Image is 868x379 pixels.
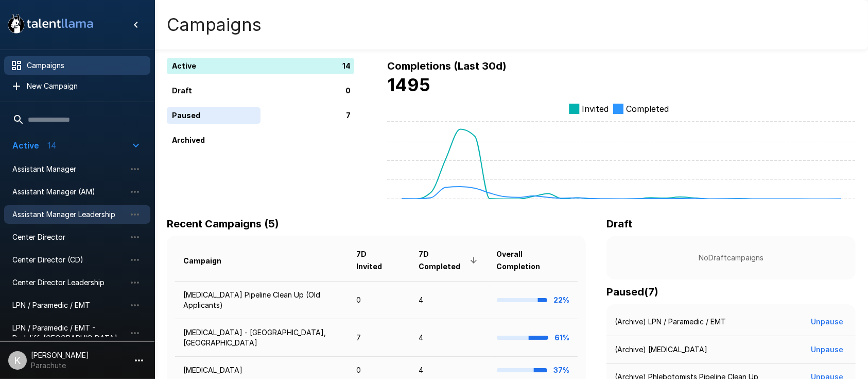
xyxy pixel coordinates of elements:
[807,312,847,332] button: Unpause
[623,253,839,263] p: No Draft campaigns
[387,74,430,95] b: 1495
[348,319,410,357] td: 7
[606,218,632,230] b: Draft
[183,255,235,267] span: Campaign
[410,319,489,357] td: 4
[410,281,489,319] td: 4
[346,110,351,121] p: 7
[175,319,348,357] td: [MEDICAL_DATA] - [GEOGRAPHIC_DATA], [GEOGRAPHIC_DATA]
[342,61,351,72] p: 14
[167,218,279,230] b: Recent Campaigns (5)
[419,248,480,273] span: 7D Completed
[356,248,402,273] span: 7D Invited
[606,286,658,298] b: Paused ( 7 )
[615,317,726,327] p: (Archive) LPN / Paramedic / EMT
[554,333,569,342] b: 61%
[807,340,847,359] button: Unpause
[497,248,569,273] span: Overall Completion
[615,344,707,355] p: (Archive) [MEDICAL_DATA]
[167,14,262,36] h4: Campaigns
[345,86,351,96] p: 0
[387,60,507,72] b: Completions (Last 30d)
[553,366,569,374] b: 37%
[175,281,348,319] td: [MEDICAL_DATA] Pipeline Clean Up (Old Applicants)
[348,281,410,319] td: 0
[553,295,569,304] b: 22%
